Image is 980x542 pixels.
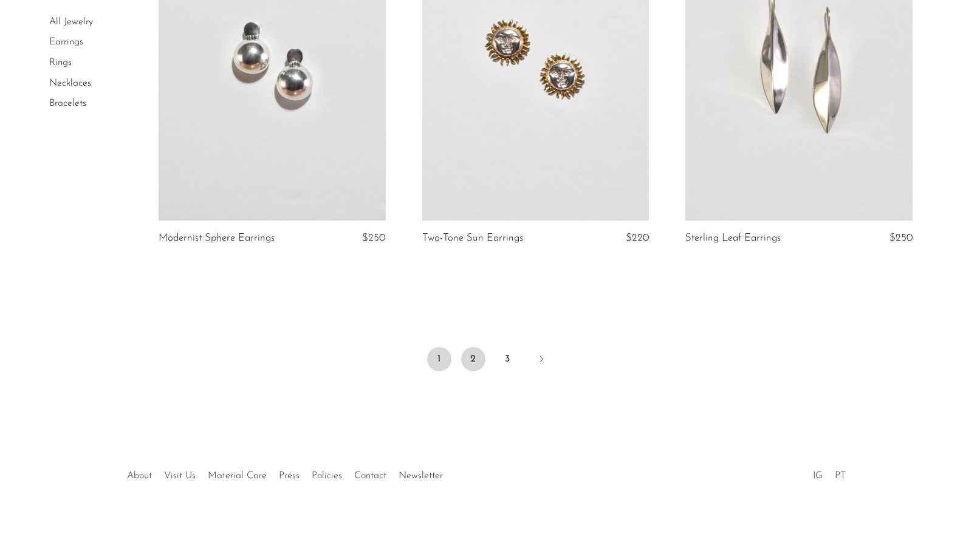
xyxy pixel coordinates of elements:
[427,347,451,371] span: 1
[835,471,846,481] a: PT
[279,471,300,481] a: Press
[49,98,86,108] a: Bracelets
[208,471,267,481] a: Material Care
[159,233,275,244] a: Modernist Sphere Earrings
[362,233,385,243] span: $250
[889,233,913,243] span: $250
[127,471,152,481] a: About
[49,78,91,88] a: Necklaces
[49,58,72,67] a: Rings
[121,461,449,484] ul: Quick links
[529,347,553,374] a: Next
[495,347,519,371] a: 3
[49,38,83,47] a: Earrings
[354,471,386,481] a: Contact
[626,233,649,243] span: $220
[807,461,852,484] ul: Social Medias
[312,471,342,481] a: Policies
[49,17,93,27] a: All Jewelry
[813,471,823,481] a: IG
[685,233,781,244] a: Sterling Leaf Earrings
[461,347,485,371] a: 2
[422,233,523,244] a: Two-Tone Sun Earrings
[164,471,196,481] a: Visit Us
